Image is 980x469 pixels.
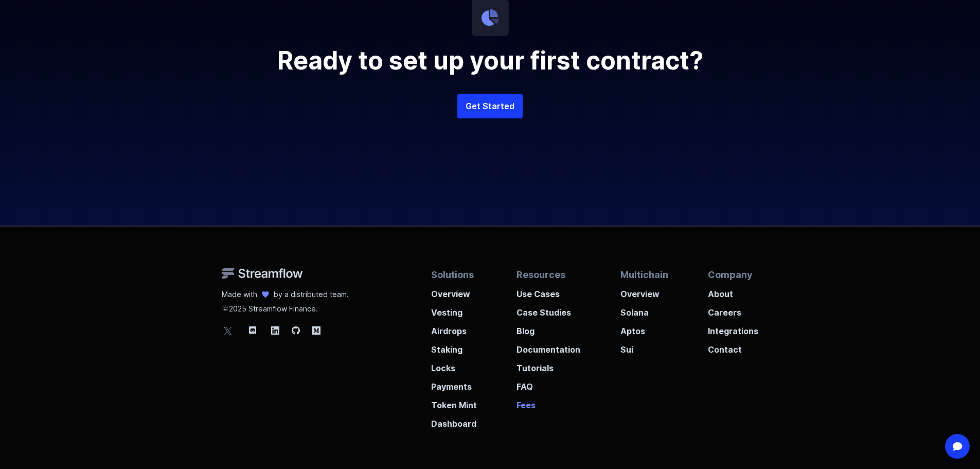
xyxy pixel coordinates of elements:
p: Multichain [620,268,668,282]
a: Sui [620,337,668,356]
img: Streamflow Logo [222,268,303,279]
a: Contact [708,337,758,356]
a: Payments [431,374,477,393]
a: Overview [620,282,668,300]
a: Vesting [431,300,477,319]
a: Tutorials [516,356,580,374]
p: 2025 Streamflow Finance. [222,300,349,314]
p: Solutions [431,268,477,282]
a: FAQ [516,374,580,393]
a: About [708,282,758,300]
a: Documentation [516,337,580,356]
h2: Ready to set up your first contract? [243,48,737,73]
a: Airdrops [431,319,477,337]
a: Overview [431,282,477,300]
a: Solana [620,300,668,319]
p: Made with [222,289,257,300]
a: Get Started [457,94,523,118]
a: Blog [516,319,580,337]
a: Locks [431,356,477,374]
a: Staking [431,337,477,356]
a: Token Mint [431,393,477,411]
a: Case Studies [516,300,580,319]
p: Company [708,268,758,282]
p: by a distributed team. [274,289,349,300]
p: Resources [516,268,580,282]
a: Use Cases [516,282,580,300]
div: Open Intercom Messenger [945,434,970,459]
a: Aptos [620,319,668,337]
a: Fees [516,393,580,411]
a: Careers [708,300,758,319]
a: Dashboard [431,411,477,430]
a: Integrations [708,319,758,337]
